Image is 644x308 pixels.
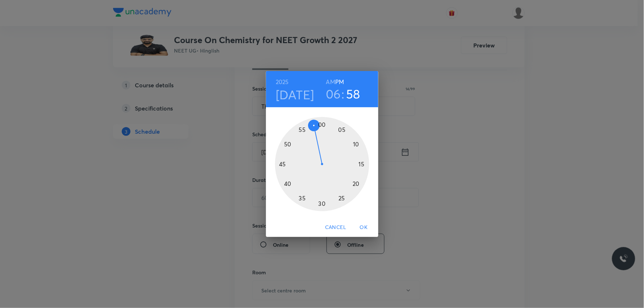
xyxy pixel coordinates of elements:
[326,86,341,101] button: 06
[352,221,375,234] button: OK
[322,221,349,234] button: Cancel
[355,223,373,232] span: OK
[276,77,289,87] button: 2025
[325,223,346,232] span: Cancel
[346,86,360,101] button: 58
[276,87,314,102] button: [DATE]
[326,77,335,87] button: AM
[342,86,345,101] h3: :
[335,77,344,87] button: PM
